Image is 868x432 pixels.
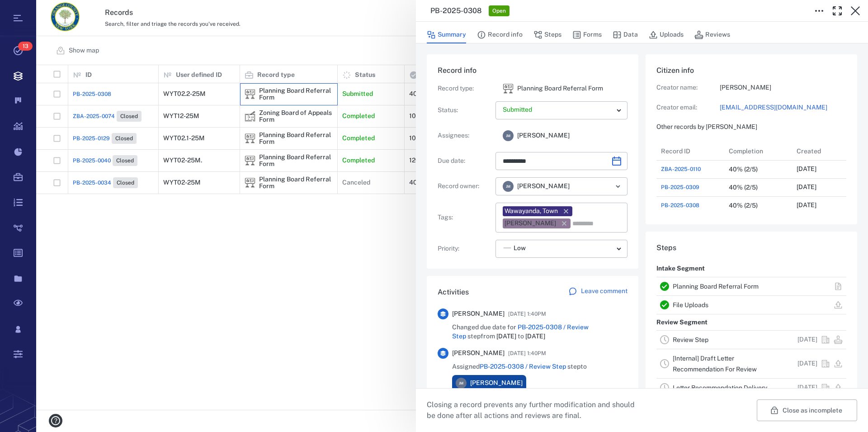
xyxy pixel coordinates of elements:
[505,207,558,216] div: Wawayanda, Town
[646,54,857,232] div: Citizen infoCreator name:[PERSON_NAME]Creator email:[EMAIL_ADDRESS][DOMAIN_NAME]Other records by ...
[503,83,514,94] img: icon Planning Board Referral Form
[438,84,492,93] p: Record type :
[503,130,514,141] div: J M
[729,138,763,164] div: Completion
[797,335,817,344] p: [DATE]
[503,105,613,114] p: Submitted
[452,309,505,318] span: [PERSON_NAME]
[729,166,758,173] div: 40% (2/5)
[797,383,817,392] p: [DATE]
[656,103,720,112] p: Creator email:
[477,26,523,43] button: Record info
[673,301,708,309] a: File Uploads
[661,183,699,191] a: PB-2025-0309
[581,287,627,296] p: Leave comment
[729,202,758,209] div: 40% (2/5)
[661,138,690,164] div: Record ID
[661,201,699,209] a: PB-2025-0308
[661,165,701,173] a: ZBA-2025-0110
[514,244,526,253] span: Low
[456,378,467,389] div: J M
[20,6,39,14] span: Help
[430,5,481,16] h3: PB-2025-0308
[438,131,492,140] p: Assignees :
[438,213,492,222] p: Tags :
[656,142,724,160] div: Record ID
[797,201,816,210] p: [DATE]
[673,336,708,343] a: Review Step
[797,165,816,174] p: [DATE]
[480,363,566,370] a: PB-2025-0308 / Review Step
[438,157,492,166] p: Due date :
[517,131,570,140] span: [PERSON_NAME]
[720,103,846,112] a: [EMAIL_ADDRESS][DOMAIN_NAME]
[724,142,792,160] div: Completion
[533,26,561,43] button: Steps
[828,2,846,20] button: Toggle Fullscreen
[613,26,638,43] button: Data
[656,242,846,253] h6: Steps
[427,54,638,276] div: Record infoRecord type:icon Planning Board Referral FormPlanning Board Referral FormStatus:Assign...
[452,349,505,358] span: [PERSON_NAME]
[438,287,469,298] h6: Activities
[452,323,627,341] span: Changed due date for step from to
[720,83,846,92] p: [PERSON_NAME]
[612,180,624,193] button: Open
[438,65,627,76] h6: Record info
[470,379,523,388] span: [PERSON_NAME]
[503,181,514,192] div: J M
[568,287,627,298] a: Leave comment
[438,182,492,191] p: Record owner :
[810,2,828,20] button: Toggle to Edit Boxes
[505,219,556,228] div: [PERSON_NAME]
[673,355,757,373] a: [Internal] Draft Letter Recommendation For Review
[517,182,570,191] span: [PERSON_NAME]
[438,106,492,115] p: Status :
[452,323,589,340] a: PB-2025-0308 / Review Step
[508,309,546,319] span: [DATE] 1:40PM
[508,348,546,359] span: [DATE] 1:40PM
[757,399,857,421] button: Close as incomplete
[729,184,758,191] div: 40% (2/5)
[496,332,516,340] span: [DATE]
[649,26,684,43] button: Uploads
[503,83,514,94] div: Planning Board Referral Form
[646,232,857,415] div: StepsIntake SegmentPlanning Board Referral FormFile UploadsReview SegmentReview Step[DATE][Intern...
[656,83,720,92] p: Creator name:
[427,399,642,421] p: Closing a record prevents any further modification and should be done after all actions and revie...
[846,2,864,20] button: Close
[656,261,705,277] p: Intake Segment
[694,26,730,43] button: Reviews
[608,152,626,170] button: Choose date, selected date is Sep 13, 2025
[797,359,817,368] p: [DATE]
[673,384,767,391] a: Letter Recommendation Delivery
[797,183,816,192] p: [DATE]
[656,314,708,331] p: Review Segment
[797,138,821,164] div: Created
[18,42,33,51] span: 13
[673,283,759,290] a: Planning Board Referral Form
[438,244,492,253] p: Priority :
[517,84,603,93] p: Planning Board Referral Form
[656,123,846,132] p: Other records by [PERSON_NAME]
[452,362,587,371] span: Assigned step to
[491,7,508,15] span: Open
[656,65,846,76] h6: Citizen info
[525,332,545,340] span: [DATE]
[572,26,602,43] button: Forms
[427,26,466,43] button: Summary
[792,142,860,160] div: Created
